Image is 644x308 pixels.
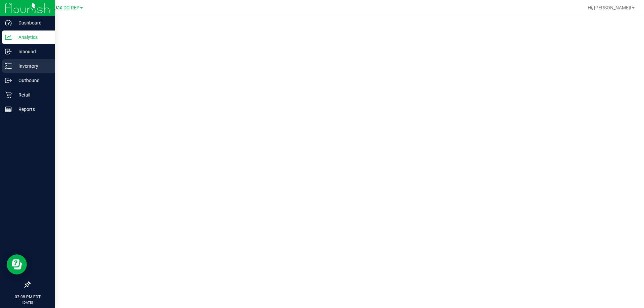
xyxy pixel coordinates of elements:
[5,77,12,84] inline-svg: Outbound
[5,19,12,26] inline-svg: Dashboard
[5,34,12,41] inline-svg: Analytics
[12,105,52,113] p: Reports
[3,294,52,300] p: 03:08 PM EDT
[5,91,12,98] inline-svg: Retail
[7,254,27,274] iframe: Resource center
[12,33,52,41] p: Analytics
[5,106,12,113] inline-svg: Reports
[5,63,12,69] inline-svg: Inventory
[3,300,52,305] p: [DATE]
[5,48,12,55] inline-svg: Inbound
[12,76,52,84] p: Outbound
[12,91,52,99] p: Retail
[54,5,79,11] span: Jax DC REP
[588,5,631,10] span: Hi, [PERSON_NAME]!
[12,48,52,56] p: Inbound
[12,19,52,27] p: Dashboard
[12,62,52,70] p: Inventory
